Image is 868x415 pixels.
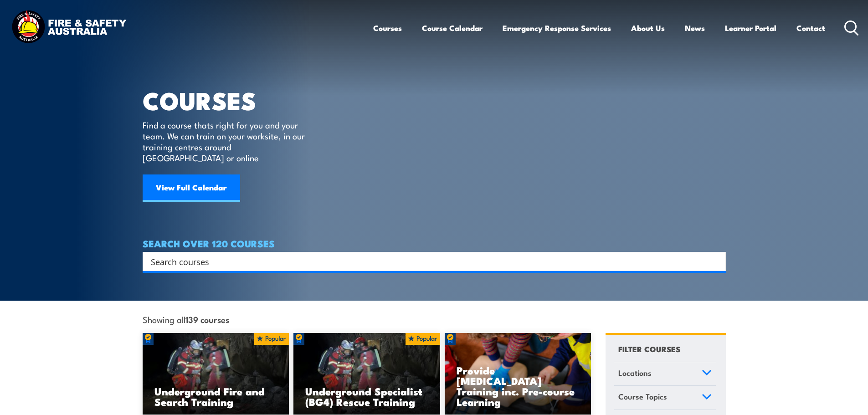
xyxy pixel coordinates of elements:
span: Showing all [143,314,229,324]
span: Course Topics [618,390,667,403]
a: Contact [796,16,825,40]
a: Emergency Response Services [503,16,611,40]
button: Search magnifier button [710,255,723,268]
strong: 139 courses [185,313,229,325]
h3: Underground Fire and Search Training [154,386,277,407]
h3: Provide [MEDICAL_DATA] Training inc. Pre-course Learning [457,365,580,407]
a: Learner Portal [725,16,776,40]
a: Underground Fire and Search Training [143,333,289,415]
a: About Us [631,16,665,40]
h4: FILTER COURSES [618,343,680,355]
form: Search form [153,255,708,268]
a: News [685,16,705,40]
a: Course Topics [614,386,716,410]
p: Find a course thats right for you and your team. We can train on your worksite, in our training c... [143,119,309,163]
a: Courses [373,16,402,40]
a: View Full Calendar [143,174,240,202]
input: Search input [151,255,706,268]
h3: Underground Specialist (BG4) Rescue Training [305,386,428,407]
span: Locations [618,367,652,379]
h1: COURSES [143,89,318,111]
img: Low Voltage Rescue and Provide CPR [445,333,591,415]
a: Locations [614,362,716,386]
h4: SEARCH OVER 120 COURSES [143,238,726,248]
a: Provide [MEDICAL_DATA] Training inc. Pre-course Learning [445,333,591,415]
img: Underground mine rescue [143,333,289,415]
a: Course Calendar [422,16,483,40]
img: Underground mine rescue [293,333,440,415]
a: Underground Specialist (BG4) Rescue Training [293,333,440,415]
